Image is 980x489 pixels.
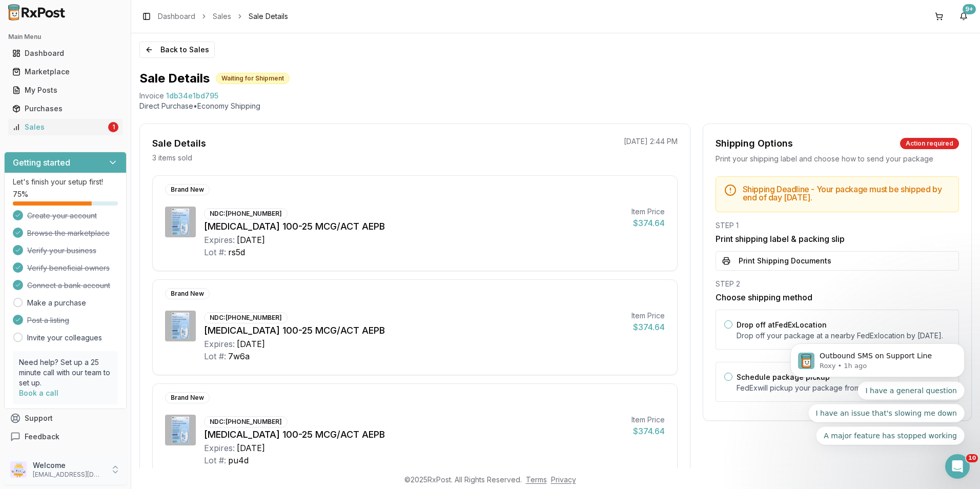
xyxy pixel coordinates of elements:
[716,279,959,289] div: STEP 2
[33,460,104,471] p: Welcome
[204,454,226,466] div: Lot #:
[716,233,959,245] h3: Print shipping label & packing slip
[158,11,288,22] nav: breadcrumb
[19,389,58,397] a: Book a call
[945,454,970,479] iframe: Intercom live chat
[4,4,70,21] img: RxPost Logo
[27,280,110,291] span: Connect a bank account
[8,118,122,136] a: Sales1
[12,122,106,132] div: Sales
[737,320,827,329] label: Drop off at FedEx Location
[8,81,122,99] a: My Posts
[204,338,235,350] div: Expires:
[165,311,196,341] img: Breo Ellipta 100-25 MCG/ACT AEPB
[12,104,118,114] div: Purchases
[631,415,665,425] div: Item Price
[166,91,218,101] span: 1db34e1bd795
[8,33,122,41] h2: Main Menu
[204,442,235,454] div: Expires:
[737,373,830,381] label: Schedule package pickup
[25,432,59,442] span: Feedback
[165,392,210,403] div: Brand New
[8,63,122,81] a: Marketplace
[955,8,972,25] button: 9+
[108,122,118,132] div: 1
[204,219,623,234] div: [MEDICAL_DATA] 100-25 MCG/ACT AEPB
[237,234,265,246] div: [DATE]
[228,350,250,362] div: 7w6a
[4,427,127,446] button: Feedback
[27,263,110,273] span: Verify beneficial owners
[631,321,665,333] div: $374.64
[631,425,665,437] div: $374.64
[743,185,950,201] h5: Shipping Deadline - Your package must be shipped by end of day [DATE] .
[716,251,959,271] button: Print Shipping Documents
[27,228,110,238] span: Browse the marketplace
[213,11,231,22] a: Sales
[249,11,288,22] span: Sale Details
[13,177,118,187] p: Let's finish your setup first!
[27,211,97,221] span: Create your account
[12,48,118,58] div: Dashboard
[139,70,210,87] h1: Sale Details
[12,67,118,77] div: Marketplace
[8,99,122,118] a: Purchases
[139,91,164,101] div: Invoice
[624,136,678,147] p: [DATE] 2:44 PM
[4,100,127,117] button: Purchases
[737,331,950,341] p: Drop off your package at a nearby FedEx location by [DATE] .
[237,442,265,454] div: [DATE]
[716,136,793,151] div: Shipping Options
[775,328,980,461] iframe: Intercom notifications message
[237,338,265,350] div: [DATE]
[204,312,288,323] div: NDC: [PHONE_NUMBER]
[13,189,28,199] span: 75 %
[4,45,127,62] button: Dashboard
[139,42,215,58] button: Back to Sales
[4,119,127,135] button: Sales1
[204,208,288,219] div: NDC: [PHONE_NUMBER]
[204,234,235,246] div: Expires:
[4,82,127,98] button: My Posts
[165,288,210,299] div: Brand New
[966,454,978,462] span: 10
[33,471,104,479] p: [EMAIL_ADDRESS][DOMAIN_NAME]
[228,454,249,466] div: pu4d
[631,217,665,229] div: $374.64
[4,64,127,80] button: Marketplace
[165,207,196,237] img: Breo Ellipta 100-25 MCG/ACT AEPB
[631,311,665,321] div: Item Price
[13,156,70,169] h3: Getting started
[152,136,206,151] div: Sale Details
[526,475,547,484] a: Terms
[204,350,226,362] div: Lot #:
[165,415,196,445] img: Breo Ellipta 100-25 MCG/ACT AEPB
[551,475,576,484] a: Privacy
[716,154,959,164] div: Print your shipping label and choose how to send your package
[204,323,623,338] div: [MEDICAL_DATA] 100-25 MCG/ACT AEPB
[737,383,950,393] p: FedEx will pickup your package from your location.
[900,138,959,149] div: Action required
[27,315,69,325] span: Post a listing
[716,291,959,303] h3: Choose shipping method
[631,207,665,217] div: Item Price
[152,153,192,163] p: 3 items sold
[139,101,972,111] p: Direct Purchase • Economy Shipping
[8,44,122,63] a: Dashboard
[27,333,102,343] a: Invite your colleagues
[27,298,86,308] a: Make a purchase
[204,416,288,427] div: NDC: [PHONE_NUMBER]
[4,409,127,427] button: Support
[716,220,959,231] div: STEP 1
[963,4,976,14] div: 9+
[216,73,290,84] div: Waiting for Shipment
